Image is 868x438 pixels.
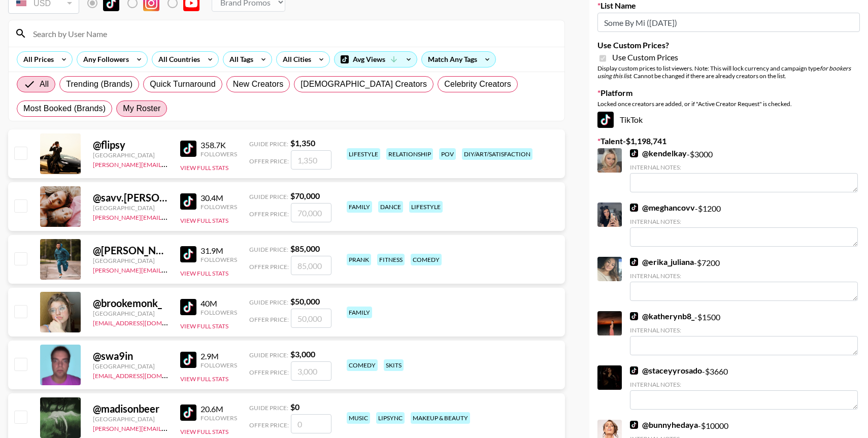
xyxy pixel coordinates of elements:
div: 40M [201,298,237,309]
a: @erika_juliana [630,257,694,267]
a: [PERSON_NAME][EMAIL_ADDRESS][DOMAIN_NAME] [93,423,243,432]
img: TikTok [630,149,638,157]
div: Any Followers [77,52,131,67]
div: Followers [201,256,237,263]
div: - $ 3000 [630,148,858,192]
span: Guide Price: [249,298,288,306]
div: Locked once creators are added, or if "Active Creator Request" is checked. [597,100,860,108]
a: [EMAIL_ADDRESS][DOMAIN_NAME] [93,370,195,380]
div: music [347,412,370,424]
a: [EMAIL_ADDRESS][DOMAIN_NAME] [93,317,195,327]
label: List Name [597,1,860,11]
div: family [347,201,372,213]
div: lipsync [376,412,405,424]
div: diy/art/satisfaction [462,148,532,160]
a: @kendelkay [630,148,687,158]
a: @katherynb8_ [630,311,694,321]
div: All Countries [152,52,202,67]
span: Most Booked (Brands) [23,103,106,115]
div: dance [378,201,403,213]
span: Offer Price: [249,263,289,271]
button: View Full Stats [180,269,228,277]
span: New Creators [233,78,284,90]
a: @staceyyrosado [630,365,702,376]
span: My Roster [123,103,160,115]
button: View Full Stats [180,217,228,224]
div: comedy [411,254,442,265]
a: @bunnyhedaya [630,420,698,430]
strong: $ 85,000 [290,244,320,253]
img: TikTok [180,193,196,210]
div: @ swa9in [93,350,168,362]
em: for bookers using this list [597,64,851,80]
div: [GEOGRAPHIC_DATA] [93,151,168,159]
span: Guide Price: [249,246,288,253]
span: Offer Price: [249,316,289,323]
div: 30.4M [201,193,237,203]
div: @ madisonbeer [93,402,168,415]
span: [DEMOGRAPHIC_DATA] Creators [301,78,427,90]
div: Followers [201,361,237,369]
div: All Prices [17,52,56,67]
div: [GEOGRAPHIC_DATA] [93,310,168,317]
span: Offer Price: [249,210,289,218]
div: Internal Notes: [630,381,858,388]
span: Offer Price: [249,421,289,429]
button: View Full Stats [180,375,228,383]
div: Internal Notes: [630,272,858,280]
div: @ brookemonk_ [93,297,168,310]
img: TikTok [630,204,638,212]
div: family [347,307,372,318]
span: Celebrity Creators [444,78,511,90]
strong: $ 3,000 [290,349,315,359]
input: 85,000 [291,256,331,275]
div: Followers [201,414,237,422]
div: Followers [201,309,237,316]
div: @ [PERSON_NAME].[PERSON_NAME] [93,244,168,257]
div: relationship [386,148,433,160]
span: Use Custom Prices [612,52,678,62]
button: View Full Stats [180,428,228,435]
input: Search by User Name [27,25,558,42]
input: 0 [291,414,331,433]
div: [GEOGRAPHIC_DATA] [93,204,168,212]
img: TikTok [630,366,638,375]
div: Match Any Tags [422,52,495,67]
div: 31.9M [201,246,237,256]
img: TikTok [180,141,196,157]
input: 50,000 [291,309,331,328]
button: View Full Stats [180,164,228,172]
img: TikTok [180,405,196,421]
img: TikTok [630,258,638,266]
div: Display custom prices to list viewers. Note: This will lock currency and campaign type . Cannot b... [597,64,860,80]
span: Offer Price: [249,368,289,376]
div: makeup & beauty [411,412,470,424]
div: fitness [377,254,405,265]
a: @meghancovv [630,203,695,213]
div: Followers [201,150,237,158]
div: lifestyle [347,148,380,160]
div: prank [347,254,371,265]
img: TikTok [597,112,614,128]
span: Trending (Brands) [66,78,132,90]
strong: $ 70,000 [290,191,320,200]
a: [PERSON_NAME][EMAIL_ADDRESS][DOMAIN_NAME] [93,212,243,221]
input: 70,000 [291,203,331,222]
div: @ savv.[PERSON_NAME] [93,191,168,204]
div: [GEOGRAPHIC_DATA] [93,257,168,264]
button: View Full Stats [180,322,228,330]
div: 2.9M [201,351,237,361]
div: 20.6M [201,404,237,414]
div: Internal Notes: [630,326,858,334]
img: TikTok [180,299,196,315]
label: Platform [597,88,860,98]
div: @ flipsy [93,139,168,151]
label: Use Custom Prices? [597,40,860,50]
div: All Tags [223,52,255,67]
div: lifestyle [409,201,443,213]
div: comedy [347,359,378,371]
div: - $ 1500 [630,311,858,355]
span: Guide Price: [249,140,288,148]
div: skits [384,359,404,371]
div: All Cities [277,52,313,67]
